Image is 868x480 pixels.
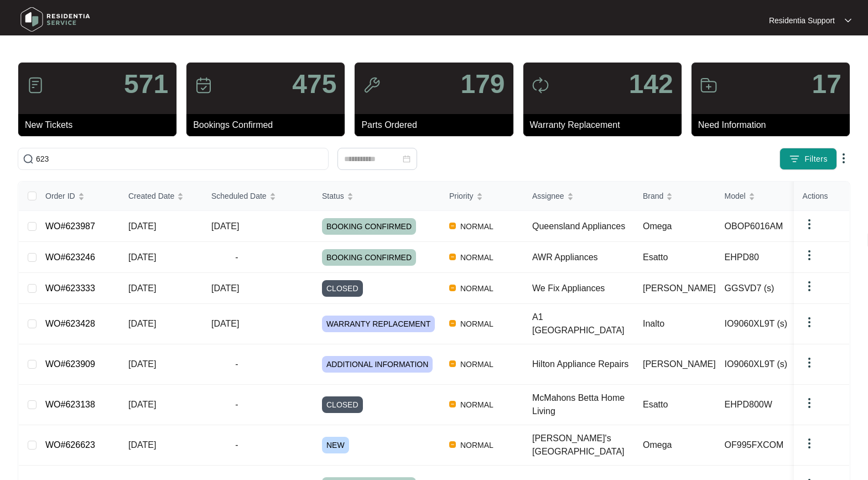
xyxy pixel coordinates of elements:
[23,153,34,164] img: search-icon
[803,280,816,293] img: dropdown arrow
[128,190,174,202] span: Created Date
[128,440,156,450] span: [DATE]
[523,182,634,211] th: Assignee
[322,190,344,202] span: Status
[643,359,716,369] span: [PERSON_NAME]
[456,358,498,371] span: NORMAL
[322,249,416,266] span: BOOKING CONFIRMED
[322,396,363,413] span: CLOSED
[803,218,816,231] img: dropdown arrow
[322,437,349,453] span: NEW
[456,220,498,233] span: NORMAL
[322,280,363,297] span: CLOSED
[803,396,816,410] img: dropdown arrow
[643,252,668,262] span: Esatto
[322,218,416,235] span: BOOKING CONFIRMED
[532,220,634,233] div: Queensland Appliances
[292,71,336,97] p: 475
[779,148,837,170] button: filter iconFilters
[716,385,827,425] td: EHPD800W
[27,76,44,94] img: icon
[45,221,95,231] a: WO#623987
[794,182,849,211] th: Actions
[449,190,474,202] span: Priority
[128,252,156,262] span: [DATE]
[211,221,239,231] span: [DATE]
[449,441,456,448] img: Vercel Logo
[211,398,262,411] span: -
[845,18,851,23] img: dropdown arrow
[643,440,672,450] span: Omega
[211,319,239,328] span: [DATE]
[449,285,456,291] img: Vercel Logo
[313,182,440,211] th: Status
[837,152,850,165] img: dropdown arrow
[532,76,549,94] img: icon
[643,283,716,293] span: [PERSON_NAME]
[36,153,324,165] input: Search by Order Id, Assignee Name, Customer Name, Brand and Model
[532,358,634,371] div: Hilton Appliance Repairs
[45,400,95,409] a: WO#623138
[460,71,505,97] p: 179
[643,190,663,202] span: Brand
[449,320,456,327] img: Vercel Logo
[456,398,498,411] span: NORMAL
[803,437,816,450] img: dropdown arrow
[361,118,513,132] p: Parts Ordered
[211,283,239,293] span: [DATE]
[643,400,668,409] span: Esatto
[698,118,850,132] p: Need Information
[45,319,95,328] a: WO#623428
[812,71,841,97] p: 17
[456,438,498,452] span: NORMAL
[532,311,634,337] div: A1 [GEOGRAPHIC_DATA]
[128,359,156,369] span: [DATE]
[45,440,95,450] a: WO#626623
[456,317,498,331] span: NORMAL
[119,182,202,211] th: Created Date
[769,15,835,26] p: Residentia Support
[716,344,827,385] td: IO9060XL9T (s)
[700,76,718,94] img: icon
[211,251,262,264] span: -
[716,211,827,242] td: OBOP6016AM
[124,71,168,97] p: 571
[449,254,456,260] img: Vercel Logo
[456,282,498,295] span: NORMAL
[211,190,267,202] span: Scheduled Date
[716,182,827,211] th: Model
[530,118,682,132] p: Warranty Replacement
[128,319,156,328] span: [DATE]
[532,432,634,458] div: [PERSON_NAME]'s [GEOGRAPHIC_DATA]
[128,400,156,409] span: [DATE]
[449,360,456,367] img: Vercel Logo
[17,3,94,36] img: residentia service logo
[440,182,523,211] th: Priority
[532,391,634,418] div: McMahons Betta Home Living
[643,319,664,328] span: Inalto
[532,251,634,264] div: AWR Appliances
[716,425,827,466] td: OF995FXCOM
[803,249,816,262] img: dropdown arrow
[643,221,672,231] span: Omega
[211,438,262,452] span: -
[456,251,498,264] span: NORMAL
[716,242,827,273] td: EHPD80
[195,76,212,94] img: icon
[803,356,816,369] img: dropdown arrow
[532,190,564,202] span: Assignee
[634,182,716,211] th: Brand
[211,358,262,371] span: -
[322,316,435,332] span: WARRANTY REPLACEMENT
[45,252,95,262] a: WO#623246
[449,223,456,229] img: Vercel Logo
[789,153,800,164] img: filter icon
[45,359,95,369] a: WO#623909
[804,153,828,165] span: Filters
[128,221,156,231] span: [DATE]
[202,182,313,211] th: Scheduled Date
[45,190,75,202] span: Order ID
[193,118,345,132] p: Bookings Confirmed
[803,316,816,329] img: dropdown arrow
[37,182,119,211] th: Order ID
